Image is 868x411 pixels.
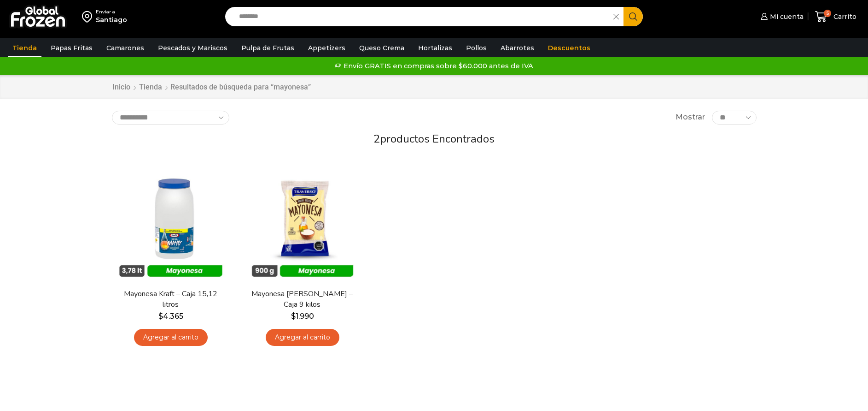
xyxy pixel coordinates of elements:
[373,131,380,146] span: 2
[96,15,127,24] div: Santiago
[102,39,149,57] a: Camarones
[623,7,643,26] button: Search button
[768,12,804,21] span: Mi cuenta
[117,289,223,310] a: Mayonesa Kraft – Caja 15,12 litros
[46,39,97,57] a: Papas Fritas
[758,7,804,26] a: Mi cuenta
[414,39,457,57] a: Hortalizas
[96,9,127,15] div: Enviar a
[676,112,705,123] span: Mostrar
[824,10,831,17] span: 5
[112,82,131,93] a: Inicio
[291,312,296,321] span: $
[355,39,409,57] a: Queso Crema
[237,39,299,57] a: Pulpa de Frutas
[303,39,350,57] a: Appetizers
[112,111,229,125] select: Pedido de la tienda
[831,12,856,21] span: Carrito
[158,312,163,321] span: $
[82,9,96,24] img: address-field-icon.svg
[158,312,183,321] bdi: 4.365
[8,39,41,57] a: Tienda
[380,131,495,146] span: productos encontrados
[170,83,311,91] h1: Resultados de búsqueda para “mayonesa”
[496,39,539,57] a: Abarrotes
[249,289,355,310] a: Mayonesa [PERSON_NAME] – Caja 9 kilos
[153,39,232,57] a: Pescados y Mariscos
[112,82,311,93] nav: Breadcrumb
[813,6,859,28] a: 5 Carrito
[139,82,163,93] a: Tienda
[543,39,595,57] a: Descuentos
[291,312,314,321] bdi: 1.990
[461,39,491,57] a: Pollos
[266,329,339,346] a: Agregar al carrito: “Mayonesa Traverso - Caja 9 kilos”
[134,329,208,346] a: Agregar al carrito: “Mayonesa Kraft - Caja 15,12 litros”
